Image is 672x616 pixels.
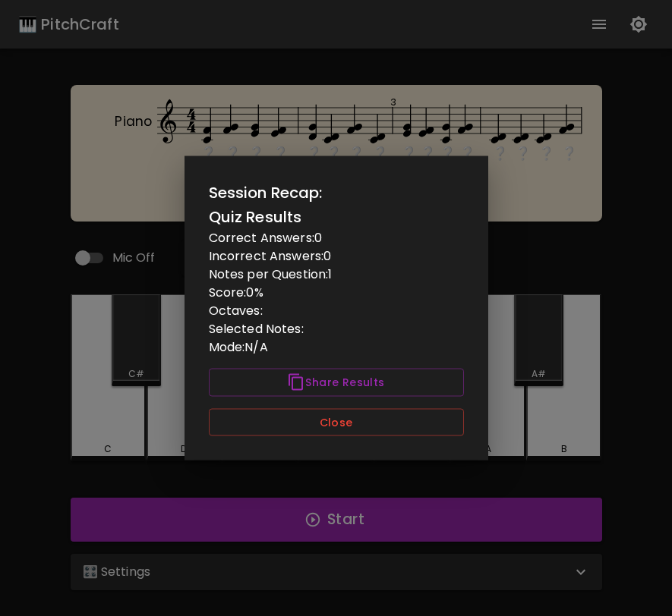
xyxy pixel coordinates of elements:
p: Notes per Question: 1 [209,266,464,284]
p: Score: 0 % [209,284,464,302]
p: Correct Answers: 0 [209,229,464,247]
p: Mode: N/A [209,338,464,357]
button: Share Results [209,369,464,397]
button: Close [209,408,464,436]
p: Octaves: [209,302,464,320]
p: Selected Notes: [209,320,464,338]
h6: Quiz Results [209,205,464,229]
p: Incorrect Answers: 0 [209,247,464,266]
h2: Session Recap: [209,181,464,205]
